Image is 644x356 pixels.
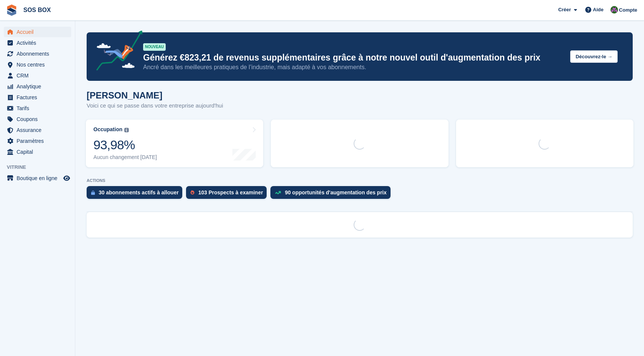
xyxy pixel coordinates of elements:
span: Accueil [17,27,62,37]
div: 90 opportunités d'augmentation des prix [285,189,386,195]
span: Assurance [17,125,62,135]
img: price_increase_opportunities-93ffe204e8149a01c8c9dc8f82e8f89637d9d84a8eef4429ea346261dce0b2c0.svg [275,191,281,194]
span: Analytique [17,81,62,92]
a: SOS BOX [20,4,54,16]
span: Tarifs [17,103,62,114]
div: Occupation [93,126,122,133]
img: price-adjustments-announcement-icon-8257ccfd72463d97f412b2fc003d46551f7dbcb40ab6d574587a9cd5c0d94... [90,30,143,73]
a: menu [4,114,71,124]
a: menu [4,48,71,59]
span: Créer [558,6,571,14]
div: 93,98% [93,137,157,153]
a: menu [4,147,71,157]
a: 103 Prospects à examiner [186,186,270,203]
span: Compte [619,6,637,14]
a: 90 opportunités d'augmentation des prix [270,186,394,203]
a: menu [4,136,71,146]
span: Factures [17,92,62,103]
a: menu [4,70,71,81]
img: stora-icon-8386f47178a22dfd0bd8f6a31ec36ba5ce8667c1dd55bd0f319d3a0aa187defe.svg [6,5,17,16]
span: Nos centres [17,59,62,70]
div: Aucun changement [DATE] [93,154,157,161]
a: menu [4,59,71,70]
span: Coupons [17,114,62,124]
img: active_subscription_to_allocate_icon-d502201f5373d7db506a760aba3b589e785aa758c864c3986d89f69b8ff3... [91,190,95,195]
span: Boutique en ligne [17,173,62,183]
a: menu [4,81,71,92]
a: menu [4,173,71,183]
span: Activités [17,38,62,48]
a: menu [4,92,71,103]
p: Ancré dans les meilleures pratiques de l’industrie, mais adapté à vos abonnements. [143,63,564,71]
button: Découvrez-le → [570,50,618,63]
img: icon-info-grey-7440780725fd019a000dd9b08b2336e03edf1995a4989e88bcd33f0948082b44.svg [124,128,129,132]
span: Aide [593,6,603,14]
div: NOUVEAU [143,43,166,51]
a: Boutique d'aperçu [62,174,71,183]
img: prospect-51fa495bee0391a8d652442698ab0144808aea92771e9ea1ae160a38d050c398.svg [191,190,194,195]
h1: [PERSON_NAME] [87,90,223,100]
a: menu [4,125,71,135]
a: menu [4,103,71,114]
div: 103 Prospects à examiner [198,189,263,195]
a: menu [4,38,71,48]
span: Capital [17,147,62,157]
p: ACTIONS [87,178,633,183]
a: menu [4,27,71,37]
img: ALEXANDRE SOUBIRA [610,6,618,14]
div: 30 abonnements actifs à allouer [99,189,179,195]
p: Voici ce qui se passe dans votre entreprise aujourd'hui [87,101,223,110]
a: 30 abonnements actifs à allouer [87,186,186,203]
span: Vitrine [7,164,75,171]
a: Occupation 93,98% Aucun changement [DATE] [86,120,263,167]
span: CRM [17,70,62,81]
span: Abonnements [17,48,62,59]
span: Paramètres [17,136,62,146]
p: Générez €823,21 de revenus supplémentaires grâce à notre nouvel outil d'augmentation des prix [143,52,564,63]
